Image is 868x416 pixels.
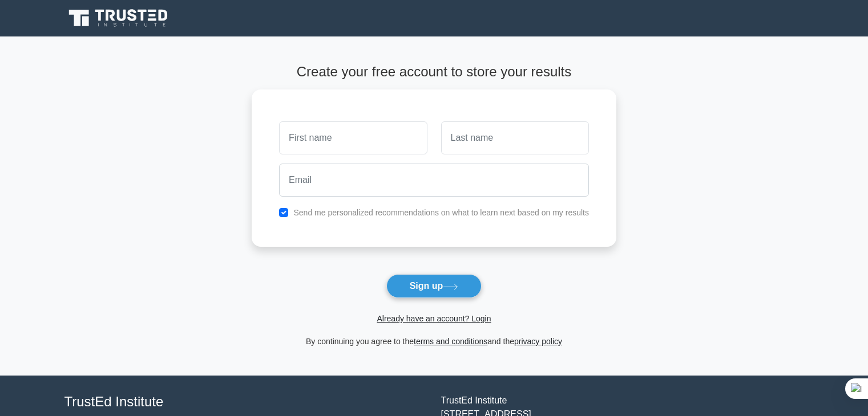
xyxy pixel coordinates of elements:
[279,121,427,154] input: First name
[279,164,589,197] input: Email
[441,121,589,154] input: Last name
[245,335,623,348] div: By continuing you agree to the and the
[293,208,589,217] label: Send me personalized recommendations on what to learn next based on my results
[252,64,616,80] h4: Create your free account to store your results
[514,337,562,346] a: privacy policy
[414,337,487,346] a: terms and conditions
[64,394,427,410] h4: TrustEd Institute
[386,274,482,298] button: Sign up
[377,314,491,323] a: Already have an account? Login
